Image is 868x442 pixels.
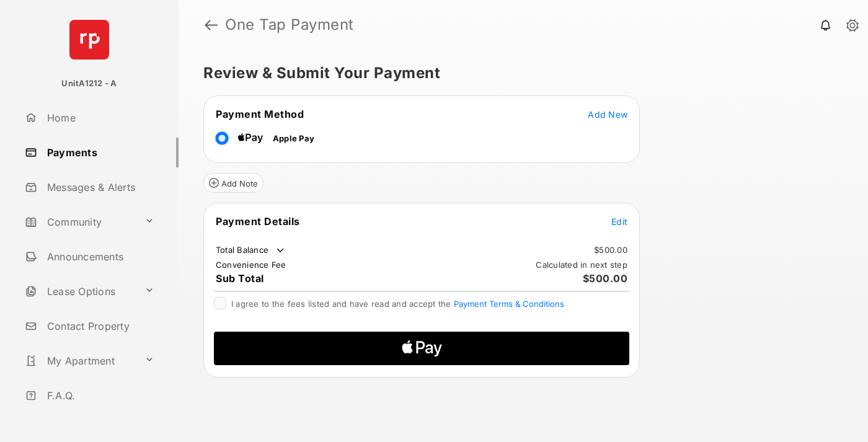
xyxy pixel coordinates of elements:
h5: Review & Submit Your Payment [203,66,833,81]
a: F.A.Q. [20,381,179,410]
button: I agree to the fees listed and have read and accept the [454,299,564,309]
td: Total Balance [215,244,286,257]
a: Lease Options [20,276,139,306]
td: Calculated in next step [535,259,628,270]
span: Payment Method [216,108,304,120]
img: svg+xml;base64,PHN2ZyB4bWxucz0iaHR0cDovL3d3dy53My5vcmcvMjAwMC9zdmciIHdpZHRoPSI2NCIgaGVpZ2h0PSI2NC... [69,20,109,60]
td: Convenience Fee [215,259,287,270]
a: Contact Property [20,311,179,341]
span: Add New [588,109,627,120]
td: $500.00 [593,244,628,255]
span: Apple Pay [273,133,314,143]
span: Sub Total [216,272,264,285]
button: Add Note [203,173,263,193]
strong: One Tap Payment [225,17,354,32]
a: Home [20,103,179,133]
span: I agree to the fees listed and have read and accept the [231,299,564,309]
a: Payments [20,138,179,167]
span: Edit [611,216,627,227]
button: Add New [588,108,627,120]
span: $500.00 [583,272,628,285]
a: Announcements [20,242,179,272]
button: Edit [611,215,627,228]
p: UnitA1212 - A [61,77,117,90]
span: Payment Details [216,215,300,228]
a: Messages & Alerts [20,172,179,202]
a: Community [20,207,139,237]
a: My Apartment [20,346,139,376]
